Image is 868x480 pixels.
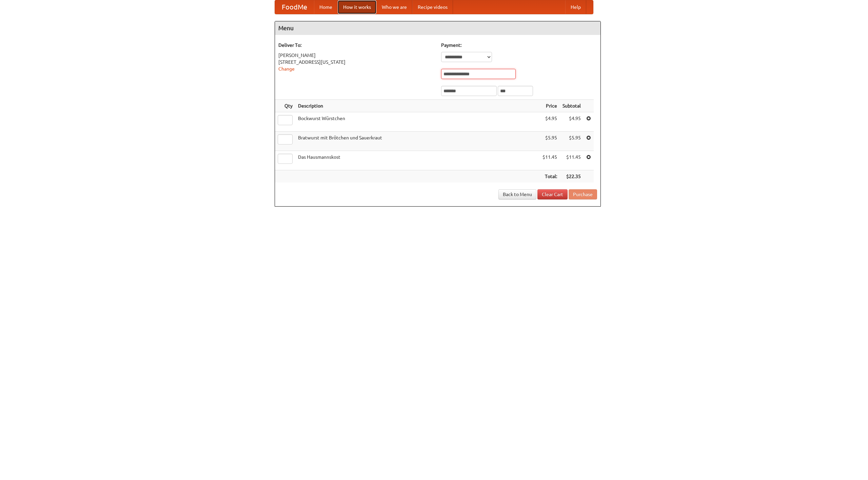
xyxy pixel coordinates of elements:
[560,112,584,132] td: $4.95
[537,189,568,199] a: Clear Cart
[338,0,376,14] a: How it works
[560,132,584,151] td: $5.95
[275,100,295,112] th: Qty
[376,0,412,14] a: Who we are
[275,0,314,14] a: FoodMe
[295,112,540,132] td: Bockwurst Würstchen
[295,151,540,170] td: Das Hausmannskost
[278,59,434,65] div: [STREET_ADDRESS][US_STATE]
[498,189,536,199] a: Back to Menu
[560,151,584,170] td: $11.45
[278,52,434,59] div: [PERSON_NAME]
[441,42,597,49] h5: Payment:
[560,100,584,112] th: Subtotal
[278,66,295,72] a: Change
[275,21,600,35] h4: Menu
[540,132,560,151] td: $5.95
[540,170,560,183] th: Total:
[295,132,540,151] td: Bratwurst mit Brötchen und Sauerkraut
[314,0,338,14] a: Home
[565,0,586,14] a: Help
[412,0,453,14] a: Recipe videos
[540,100,560,112] th: Price
[278,42,434,49] h5: Deliver To:
[569,189,597,199] button: Purchase
[540,112,560,132] td: $4.95
[540,151,560,170] td: $11.45
[295,100,540,112] th: Description
[560,170,584,183] th: $22.35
